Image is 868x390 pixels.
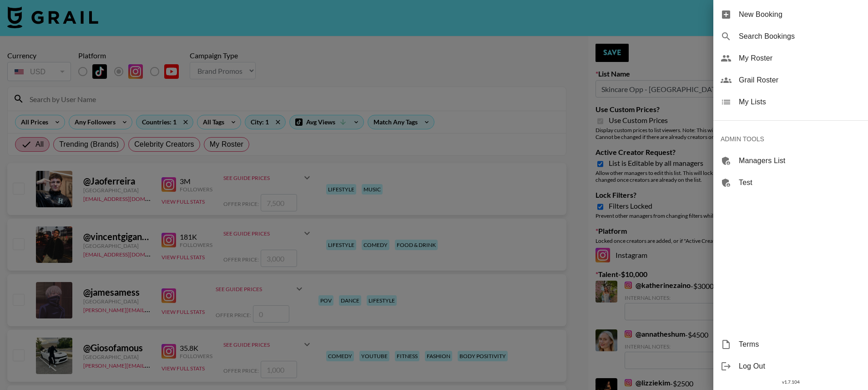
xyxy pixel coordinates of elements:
[713,128,868,150] div: ADMIN TOOLS
[739,361,861,372] span: Log Out
[739,155,861,166] span: Managers List
[713,4,868,26] div: New Booking
[739,9,861,20] span: New Booking
[713,377,868,387] div: v 1.7.104
[739,177,861,188] span: Test
[739,53,861,64] span: My Roster
[713,172,868,194] div: Test
[739,75,861,86] span: Grail Roster
[713,69,868,91] div: Grail Roster
[739,97,861,108] span: My Lists
[739,339,861,350] span: Terms
[713,355,868,377] div: Log Out
[739,31,861,42] span: Search Bookings
[713,26,868,47] div: Search Bookings
[713,150,868,172] div: Managers List
[713,47,868,69] div: My Roster
[713,91,868,113] div: My Lists
[713,334,868,355] div: Terms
